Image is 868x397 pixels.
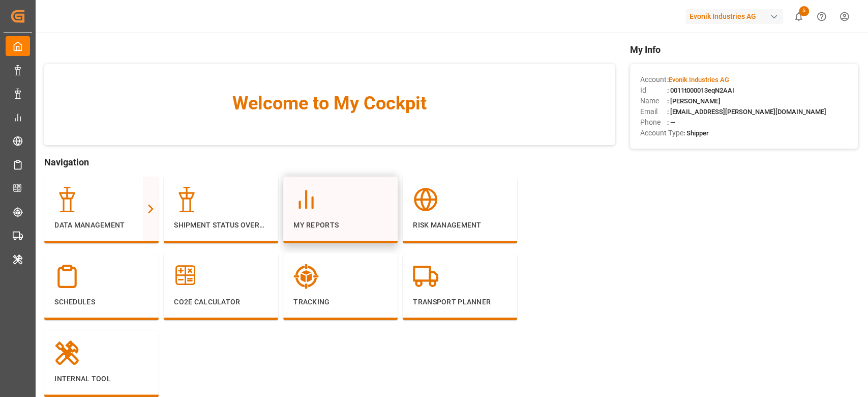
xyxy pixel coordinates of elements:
[293,297,387,307] p: Tracking
[54,374,148,384] p: Internal Tool
[640,74,667,85] span: Account
[685,7,787,26] button: Evonik Industries AG
[667,97,721,105] span: : [PERSON_NAME]
[667,119,675,126] span: : —
[669,76,729,83] span: Evonik Industries AG
[174,297,268,307] p: CO2e Calculator
[413,220,507,231] p: Risk Management
[667,108,826,116] span: : [EMAIL_ADDRESS][PERSON_NAME][DOMAIN_NAME]
[174,220,268,231] p: Shipment Status Overview
[640,128,683,138] span: Account Type
[293,220,387,231] p: My Reports
[44,155,614,169] span: Navigation
[630,43,858,56] span: My Info
[54,297,148,307] p: Schedules
[810,5,833,28] button: Help Center
[54,220,148,231] p: Data Management
[640,85,667,96] span: Id
[640,96,667,106] span: Name
[65,90,594,117] span: Welcome to My Cockpit
[787,5,810,28] button: show 5 new notifications
[640,106,667,117] span: Email
[685,9,783,24] div: Evonik Industries AG
[667,76,729,83] span: :
[667,87,734,94] span: : 0011t000013eqN2AAI
[640,117,667,128] span: Phone
[413,297,507,307] p: Transport Planner
[683,129,709,137] span: : Shipper
[799,6,809,16] span: 5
